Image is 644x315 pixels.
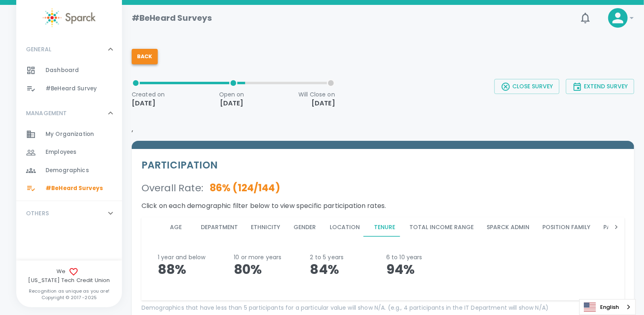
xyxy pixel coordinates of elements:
p: Recognition as unique as you are! [16,288,122,294]
a: English [580,300,635,315]
div: GENERAL [16,61,122,101]
h5: PARTICIPATION [141,159,624,172]
button: Gender [287,217,323,237]
p: Click on each demographic filter below to view specific participation rates. [141,201,624,211]
div: GENERAL [16,37,122,61]
p: 2 to 5 years [310,253,380,261]
span: We [US_STATE] Tech Credit Union [16,267,122,284]
span: Demographics [46,166,89,175]
a: My Organization [16,125,122,143]
p: [DATE] [219,98,244,108]
p: 6 to 10 years [386,253,456,261]
a: Employees [16,143,122,161]
p: 86 % ( 124 / 144 ) [203,182,280,195]
p: Open on [219,90,244,98]
button: Location [323,217,366,237]
div: OTHERS [16,201,122,225]
p: Will Close on [298,90,335,98]
button: Tenure [366,217,403,237]
p: [DATE] [132,98,165,108]
span: #BeHeard Surveys [46,184,103,192]
p: OTHERS [26,209,49,217]
button: Close Survey [494,79,559,94]
button: Total Income Range [403,217,480,237]
span: #BeHeard Survey [46,85,97,93]
p: GENERAL [26,45,51,53]
p: 80% [234,261,303,278]
span: Employees [46,148,76,156]
button: Department [194,217,244,237]
button: Age [158,217,194,237]
p: 84% [310,261,380,278]
p: Created on [132,90,165,98]
div: MANAGEMENT [16,125,122,201]
a: Dashboard [16,61,122,79]
p: [DATE] [298,98,335,108]
button: Extend Survey [566,79,634,94]
p: 88% [158,261,227,278]
button: Sparck Admin [480,217,536,237]
div: disabled tabs example [158,217,608,237]
div: MANAGEMENT [16,101,122,125]
button: Back [132,49,158,64]
a: #BeHeard Survey [16,80,122,98]
aside: Language selected: English [579,299,636,315]
img: Sparck logo [43,8,96,27]
a: Sparck logo [16,8,122,27]
p: 1 year and below [158,253,227,261]
span: Dashboard [46,66,79,74]
div: Language [579,299,636,315]
a: Demographics [16,162,122,179]
p: Overall Rate : [141,182,203,195]
button: Position Family [536,217,597,237]
button: Ethnicity [244,217,287,237]
p: MANAGEMENT [26,109,67,117]
p: 94% [386,261,456,278]
p: 10 or more years [234,253,303,261]
span: My Organization [46,130,94,138]
h1: #BeHeard Surveys [132,11,212,24]
p: Copyright © 2017 - 2025 [16,294,122,301]
p: Demographics that have less than 5 participants for a particular value will show N/A. (e.g., 4 pa... [141,304,624,312]
a: #BeHeard Surveys [16,179,122,197]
